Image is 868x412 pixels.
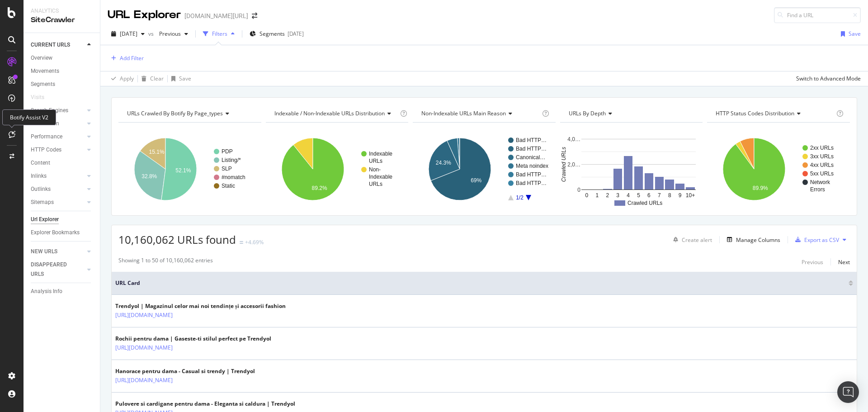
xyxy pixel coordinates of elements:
svg: A chart. [707,130,850,208]
text: Network [810,179,830,185]
text: Listing/* [222,157,241,163]
button: Previous [156,27,192,41]
a: [URL][DOMAIN_NAME] [115,376,173,385]
a: Outlinks [31,185,85,194]
button: Add Filter [108,53,144,64]
a: Overview [31,53,94,63]
text: 15.1% [149,149,165,155]
text: 4,0… [567,136,580,142]
div: Content [31,158,50,168]
a: Movements [31,66,94,76]
button: Export as CSV [792,232,839,247]
button: Apply [108,71,134,86]
text: 89.2% [311,185,327,191]
button: Save [168,71,191,86]
text: Crawled URLs [561,147,567,182]
h4: HTTP Status Codes Distribution [714,106,835,121]
div: HTTP Codes [31,145,61,155]
button: Clear [138,71,164,86]
text: 10+ [686,192,695,199]
text: 2 [606,192,609,199]
div: Manage Columns [736,236,780,244]
text: #nomatch [222,174,245,180]
text: URLs [369,181,382,187]
span: Previous [156,30,181,38]
button: Segments[DATE] [246,27,307,41]
a: Explorer Bookmarks [31,228,94,237]
img: Equal [240,241,243,244]
text: Static [222,183,235,189]
span: Non-Indexable URLs Main Reason [421,109,506,117]
div: Outlinks [31,185,51,194]
div: Previous [802,258,823,266]
div: DISAPPEARED URLS [31,260,76,279]
div: Apply [120,75,134,82]
text: SLP [222,166,232,172]
span: 2025 Aug. 9th [120,30,137,38]
svg: A chart. [560,130,703,208]
a: [URL][DOMAIN_NAME] [115,343,173,352]
text: 5xx URLs [810,170,834,177]
div: SiteCrawler [31,15,93,25]
a: DISAPPEARED URLS [31,260,85,279]
button: Save [837,27,861,41]
text: 5 [637,192,640,199]
div: Save [849,30,861,38]
div: Open Intercom Messenger [837,381,859,403]
div: Next [838,258,850,266]
div: CURRENT URLS [31,40,70,50]
text: 3xx URLs [810,153,834,160]
div: A chart. [118,130,261,208]
text: 9 [679,192,682,199]
a: Visits [31,93,53,102]
text: 32.8% [142,173,157,180]
div: Hanorace pentru dama - Casual si trendy | Trendyol [115,367,255,375]
a: Content [31,158,94,168]
span: Indexable / Non-Indexable URLs distribution [274,109,385,117]
h4: Non-Indexable URLs Main Reason [420,106,540,121]
div: Showing 1 to 50 of 10,160,062 entries [118,256,213,267]
span: URLs by Depth [569,109,606,117]
div: Analysis Info [31,287,62,296]
div: Explorer Bookmarks [31,228,80,237]
div: Sitemaps [31,198,54,207]
text: Non- [369,166,381,173]
div: Url Explorer [31,215,59,224]
div: URL Explorer [108,7,181,23]
div: +4.69% [245,238,264,246]
span: Segments [259,30,285,38]
span: vs [148,30,156,38]
a: Search Engines [31,106,85,115]
a: NEW URLS [31,247,85,256]
text: Errors [810,186,825,193]
div: Export as CSV [804,236,839,244]
text: 89.9% [753,185,768,191]
button: [DATE] [108,27,148,41]
svg: A chart. [413,130,556,208]
div: Visits [31,93,44,102]
text: 1 [595,192,599,199]
span: 10,160,062 URLs found [118,232,236,247]
text: Bad HTTP… [516,137,547,143]
text: Meta noindex [516,163,548,169]
a: Analysis Info [31,287,94,296]
a: Url Explorer [31,215,94,224]
div: Inlinks [31,171,47,181]
div: Overview [31,53,52,63]
a: [URL][DOMAIN_NAME] [115,311,173,320]
span: HTTP Status Codes Distribution [716,109,794,117]
button: Manage Columns [723,234,780,245]
text: 1/2 [516,194,524,201]
div: Performance [31,132,62,142]
div: [DOMAIN_NAME][URL] [184,11,248,20]
text: 0 [585,192,588,199]
button: Next [838,256,850,267]
div: Botify Assist V2 [2,109,56,125]
text: 24.3% [436,160,451,166]
div: Segments [31,80,55,89]
text: Bad HTTP… [516,146,547,152]
span: URL Card [115,279,846,287]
